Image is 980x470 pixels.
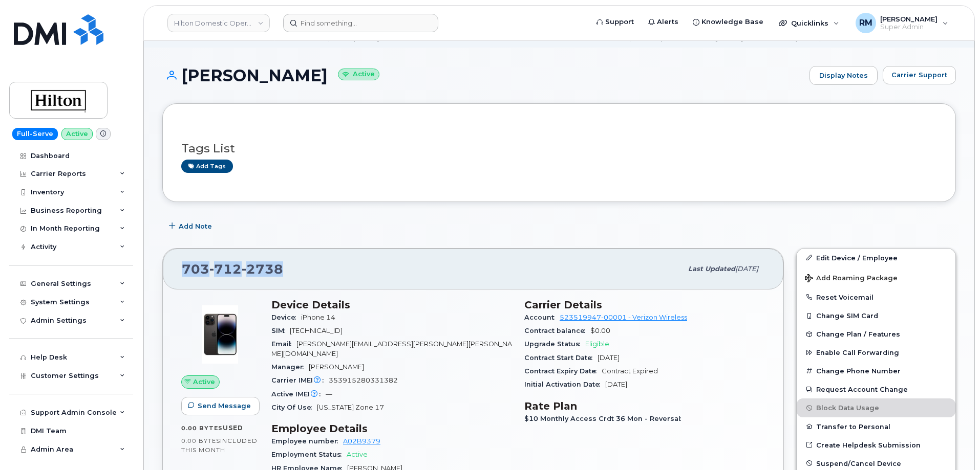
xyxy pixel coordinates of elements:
[524,327,590,334] span: Contract balance
[181,424,223,432] span: 0.00 Bytes
[859,17,872,29] span: RM
[816,459,901,467] span: Suspend/Cancel Device
[772,13,846,33] div: Quicklinks
[271,340,296,348] span: Email
[329,376,398,384] span: 353915280331382
[283,14,438,32] input: Find something...
[816,330,900,338] span: Change Plan / Features
[797,417,955,436] button: Transfer to Personal
[271,451,347,458] span: Employment Status
[590,327,610,334] span: $0.00
[182,261,283,277] span: 703
[848,13,955,33] div: Rachel Miller
[309,363,364,371] span: [PERSON_NAME]
[880,23,938,31] span: Super Admin
[585,340,609,348] span: Eligible
[589,12,641,32] a: Support
[797,288,955,306] button: Reset Voicemail
[641,12,686,32] a: Alerts
[688,265,735,273] span: Last updated
[301,314,335,321] span: iPhone 14
[797,267,955,288] button: Add Roaming Package
[271,376,329,384] span: Carrier IMEI
[162,66,804,84] h1: [PERSON_NAME]
[290,327,343,334] span: [TECHNICAL_ID]
[883,66,956,84] button: Carrier Support
[805,274,898,284] span: Add Roaming Package
[271,422,512,435] h3: Employee Details
[242,261,283,277] span: 2738
[181,437,258,454] span: included this month
[797,398,955,417] button: Block Data Usage
[338,69,379,80] small: Active
[271,340,512,357] span: [PERSON_NAME][EMAIL_ADDRESS][PERSON_NAME][PERSON_NAME][DOMAIN_NAME]
[271,327,290,334] span: SIM
[797,325,955,343] button: Change Plan / Features
[524,381,605,388] span: Initial Activation Date
[179,221,212,231] span: Add Note
[524,354,598,362] span: Contract Start Date
[347,451,368,458] span: Active
[701,17,763,27] span: Knowledge Base
[317,404,384,411] span: [US_STATE] Zone 17
[181,160,233,172] a: Add tags
[524,340,585,348] span: Upgrade Status
[560,314,687,321] a: 523519947-00001 - Verizon Wireless
[524,367,602,375] span: Contract Expiry Date
[181,397,260,415] button: Send Message
[880,15,938,23] span: [PERSON_NAME]
[271,314,301,321] span: Device
[524,299,765,311] h3: Carrier Details
[524,314,560,321] span: Account
[797,306,955,325] button: Change SIM Card
[271,437,343,445] span: Employee number
[605,381,627,388] span: [DATE]
[209,261,242,277] span: 712
[271,390,326,398] span: Active IMEI
[735,265,758,273] span: [DATE]
[167,14,270,32] a: Hilton Domestic Operating Company Inc
[223,424,243,432] span: used
[602,367,658,375] span: Contract Expired
[524,400,765,412] h3: Rate Plan
[193,377,215,387] span: Active
[343,437,380,445] a: A02B9379
[271,404,317,411] span: City Of Use
[198,401,251,411] span: Send Message
[162,217,221,236] button: Add Note
[326,390,332,398] span: —
[797,380,955,398] button: Request Account Change
[891,70,947,80] span: Carrier Support
[791,19,828,27] span: Quicklinks
[605,17,634,27] span: Support
[797,436,955,454] a: Create Helpdesk Submission
[181,437,220,444] span: 0.00 Bytes
[686,12,771,32] a: Knowledge Base
[271,299,512,311] h3: Device Details
[935,426,972,462] iframe: Messenger Launcher
[271,363,309,371] span: Manager
[797,362,955,380] button: Change Phone Number
[189,304,251,365] img: image20231002-3703462-njx0qo.jpeg
[797,249,955,267] a: Edit Device / Employee
[524,415,686,422] span: $10 Monthly Access Crdt 36 Mon - Reversal
[797,343,955,362] button: Enable Call Forwarding
[181,142,937,155] h3: Tags List
[816,349,899,356] span: Enable Call Forwarding
[657,17,678,27] span: Alerts
[598,354,620,362] span: [DATE]
[809,66,878,85] a: Display Notes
